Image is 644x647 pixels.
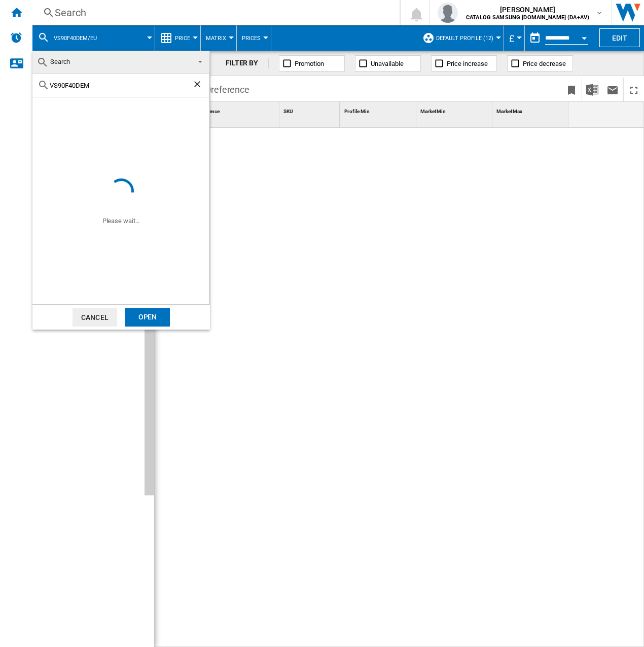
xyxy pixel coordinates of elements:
input: Search Reference [50,82,192,89]
ng-md-icon: Clear search [192,79,204,91]
button: Cancel [73,308,117,327]
span: Search [50,58,70,65]
div: Open [125,308,170,327]
ng-transclude: Please wait... [102,217,140,225]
